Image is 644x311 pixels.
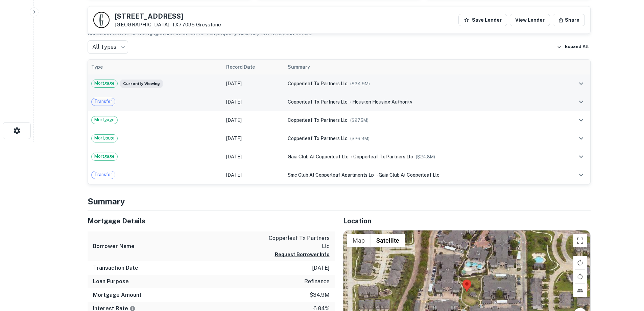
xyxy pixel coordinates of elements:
span: Transfer [92,98,115,105]
span: Mortgage [92,153,117,160]
h6: Loan Purpose [93,277,129,286]
td: [DATE] [223,74,284,93]
td: [DATE] [223,166,284,184]
iframe: Chat Widget [610,235,644,268]
td: [DATE] [223,93,284,111]
h4: Summary [88,195,591,207]
span: Mortgage [92,116,117,123]
button: expand row [575,78,587,89]
div: → [288,171,555,179]
button: Request Borrower Info [275,250,330,259]
p: $34.9m [310,291,330,299]
button: expand row [575,151,587,162]
button: Expand All [555,42,591,52]
button: Save Lender [458,14,507,26]
h6: Transaction Date [93,264,138,272]
button: Show satellite imagery [371,234,405,247]
span: copperleaf tx partners llc [353,154,413,159]
span: ($ 34.9M ) [350,81,370,86]
button: expand row [575,96,587,108]
span: copperleaf tx partners llc [288,81,348,86]
button: Toggle fullscreen view [573,234,587,247]
h6: Borrower Name [93,242,135,250]
div: → [288,153,555,160]
p: copperleaf tx partners llc [269,234,330,250]
span: copperleaf tx partners llc [288,99,348,105]
th: Type [88,60,223,74]
p: [DATE] [312,264,330,272]
p: refinance [304,277,330,286]
button: Rotate map clockwise [573,256,587,269]
span: copperleaf tx partners llc [288,117,348,123]
span: houston housing authority [352,99,412,105]
h5: [STREET_ADDRESS] [115,13,221,20]
th: Summary [284,60,558,74]
button: Share [553,14,585,26]
h5: Location [343,216,591,226]
span: smc club at copperleaf apartments lp [288,172,374,178]
button: expand row [575,169,587,181]
span: ($ 27.5M ) [350,118,368,123]
th: Record Date [223,60,284,74]
span: Currently viewing [120,80,163,88]
button: Tilt map [573,284,587,297]
span: gaia club at copperleaf llc [288,154,349,159]
span: Mortgage [92,135,117,141]
p: [GEOGRAPHIC_DATA], TX77095 [115,22,221,28]
a: Greystone [196,22,221,27]
span: ($ 24.8M ) [416,154,435,159]
span: Mortgage [92,80,117,87]
span: gaia club at copperleaf llc [379,172,439,178]
span: Transfer [92,171,115,178]
button: Show street map [347,234,371,247]
span: copperleaf tx partners llc [288,136,348,141]
span: ($ 26.8M ) [350,136,369,141]
td: [DATE] [223,148,284,166]
div: → [288,98,555,106]
a: View Lender [510,14,550,26]
div: All Types [88,40,128,54]
h5: Mortgage Details [88,216,335,226]
td: [DATE] [223,111,284,129]
td: [DATE] [223,129,284,148]
button: expand row [575,114,587,126]
h6: Mortgage Amount [93,291,142,299]
button: Rotate map counterclockwise [573,270,587,283]
button: expand row [575,133,587,144]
